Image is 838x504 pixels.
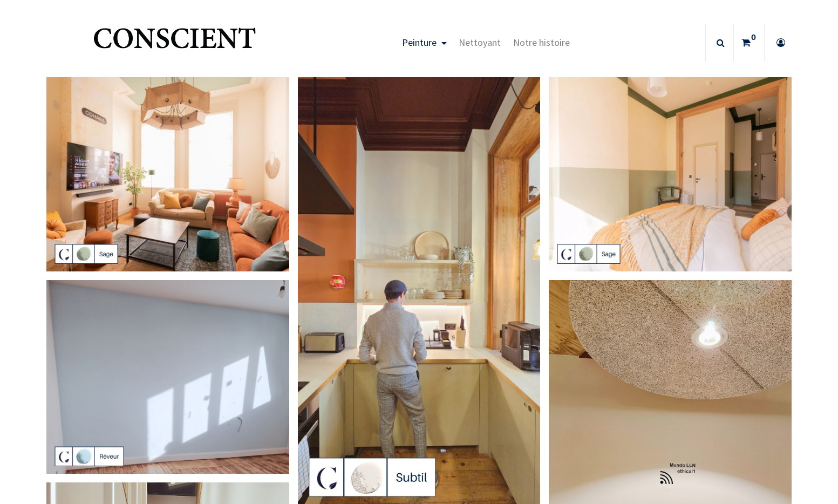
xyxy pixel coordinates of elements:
[549,77,792,271] img: peinture vert sauge
[91,22,258,64] a: Logo of Conscient
[46,77,289,271] img: peinture vert sauge
[513,36,570,49] span: Notre histoire
[91,22,258,64] img: Conscient
[734,24,764,62] a: 0
[748,32,759,43] sup: 0
[402,36,437,49] span: Peinture
[46,280,289,474] img: peinture bleu clair
[396,24,453,62] a: Peinture
[459,36,501,49] span: Nettoyant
